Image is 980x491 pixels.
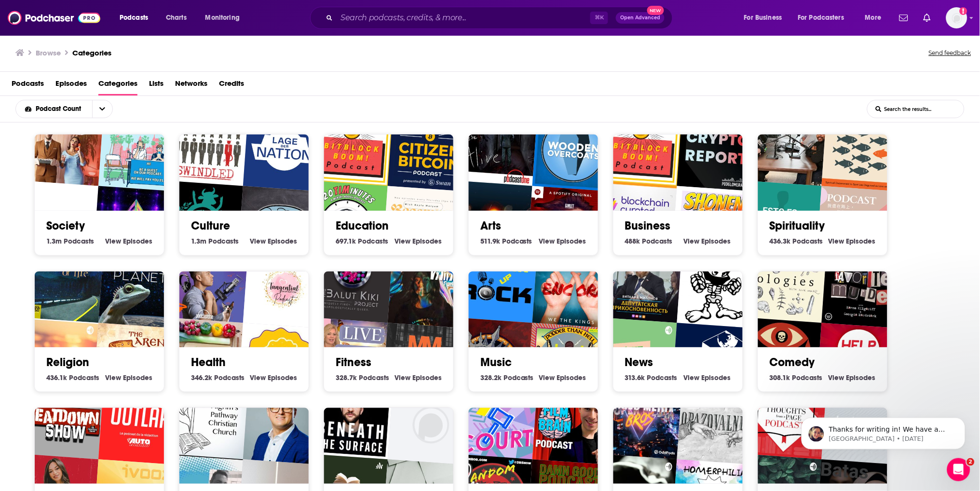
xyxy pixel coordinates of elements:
a: 436.3k Spirituality Podcasts [770,237,823,245]
div: Thoughts from a Page Podcast [745,377,828,460]
a: Fitness [336,355,371,369]
span: Episodes [55,76,87,95]
a: Society [46,218,85,233]
span: Episodes [412,237,442,245]
div: The Film Brain Podcast [532,382,615,465]
span: 346.2k [191,373,212,382]
span: Categories [98,76,137,95]
span: New [647,6,665,15]
span: 308.1k [770,373,790,382]
img: Bare Bones Podcast [677,245,760,328]
a: Culture [191,218,230,233]
div: Rediscover the Gospel [243,382,326,465]
a: Show notifications dropdown [920,10,935,26]
img: WTK: Encore [532,245,615,328]
img: Citizen Bitcoin [388,109,471,191]
a: 308.1k Comedy Podcasts [770,373,823,382]
a: 1.3m Society Podcasts [46,237,94,245]
img: Stories of Men: Beneath the Surface [311,377,394,460]
div: Pilgrim's Pathway Ministries [166,377,249,460]
span: View [105,373,121,382]
span: Podcasts [64,237,94,245]
span: Podcasts [208,237,239,245]
a: View Music Episodes [539,373,586,382]
span: 488k [625,237,640,245]
img: Ologies with Alie Ward [745,240,828,323]
span: Episodes [702,373,731,382]
a: Podcasts [12,76,44,95]
a: Music [480,355,512,369]
span: ⌘ K [590,12,608,24]
button: Show profile menu [946,7,967,28]
div: One Third of Life [21,240,104,323]
span: View [105,237,121,245]
button: Open AdvancedNew [616,12,665,24]
span: Podcasts [647,373,678,382]
span: Logged in as rowan.sullivan [946,7,967,28]
span: Podcasts [792,373,823,382]
a: View Culture Episodes [250,237,297,245]
span: Podcasts [504,373,534,382]
h3: Browse [36,48,61,57]
a: Credits [219,76,244,95]
span: Episodes [846,373,876,382]
span: Podcasts [502,237,532,245]
img: Tangential Inspiration [243,245,326,328]
span: 313.6k [625,373,645,382]
span: 697.1k [336,237,356,245]
span: Episodes [557,373,586,382]
a: View Arts Episodes [539,237,586,245]
img: Lage der Nation - der Politik-Podcast aus Berlin [243,109,326,191]
span: For Podcasters [798,11,844,25]
img: User Profile [946,7,967,28]
img: Podcast But Outside [98,109,181,191]
span: View [539,237,555,245]
a: Health [191,355,226,369]
span: 436.3k [770,237,791,245]
span: Podcasts [120,11,148,25]
a: 697.1k Education Podcasts [336,237,388,245]
span: View [829,237,844,245]
div: Wooden Overcoats [532,109,615,191]
iframe: Intercom live chat [947,458,970,481]
img: The Jordan Harbinger Show [166,240,249,323]
span: Charts [166,11,187,25]
div: Daily Crypto Report [677,109,760,191]
a: View Business Episodes [684,237,731,245]
span: View [684,373,700,382]
span: View [829,373,844,382]
img: Super Media Bros Podcast [600,377,683,460]
span: View [395,237,410,245]
a: Podchaser - Follow, Share and Rate Podcasts [8,9,100,27]
span: View [395,373,410,382]
div: My Favorite Murder with Karen Kilgariff and Georgia Hardstark [822,245,905,328]
div: Search podcasts, credits, & more... [319,7,682,29]
span: Lists [149,76,163,95]
span: Episodes [412,373,442,382]
span: Podcasts [358,237,388,245]
a: News [625,355,653,369]
span: 511.9k [480,237,500,245]
button: open menu [792,10,858,26]
span: Podcasts [214,373,245,382]
span: 2 [967,458,975,466]
img: Growin' Up Rock [455,240,538,323]
a: 511.9k Arts Podcasts [480,237,532,245]
button: open menu [737,10,794,26]
span: Episodes [846,237,876,245]
a: 313.6k News Podcasts [625,373,678,382]
span: Episodes [123,373,152,382]
a: Networks [175,76,207,95]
